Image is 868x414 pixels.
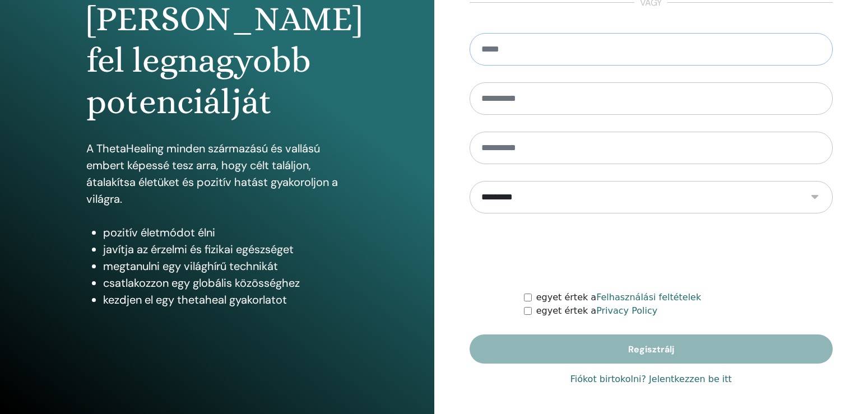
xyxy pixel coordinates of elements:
[103,241,347,258] li: javítja az érzelmi és fizikai egészséget
[536,304,657,318] label: egyet értek a
[103,224,347,241] li: pozitív életmódot élni
[570,373,732,386] a: Fiókot birtokolni? Jelentkezzen be itt
[566,230,736,274] iframe: reCAPTCHA
[596,305,657,316] a: Privacy Policy
[86,140,347,207] p: A ThetaHealing minden származású és vallású embert képessé tesz arra, hogy célt találjon, átalakí...
[103,275,347,291] li: csatlakozzon egy globális közösséghez
[536,291,701,304] label: egyet értek a
[103,291,347,308] li: kezdjen el egy thetaheal gyakorlatot
[103,258,347,275] li: megtanulni egy világhírű technikát
[596,292,701,303] a: Felhasználási feltételek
